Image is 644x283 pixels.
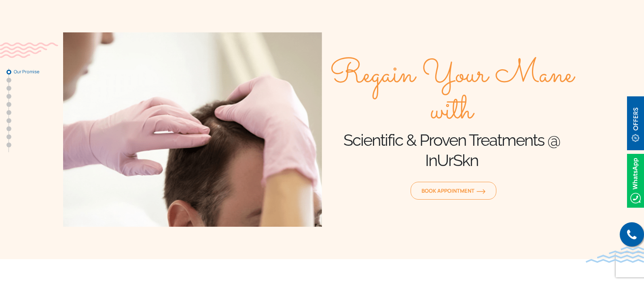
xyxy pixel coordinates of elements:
span: Our Promise [14,69,54,74]
span: Book Appointment [422,187,485,194]
img: orange-arrow [477,189,485,194]
h1: Scientific & Proven Treatments @ InUrSkn [322,130,581,170]
a: Whatsappicon [627,175,644,184]
img: offerBt [627,96,644,150]
span: Regain Your Mane with [322,57,581,130]
a: Our Promise [6,70,11,74]
img: Whatsappicon [627,154,644,208]
a: Book Appointmentorange-arrow [411,182,496,200]
img: bluewave [586,247,644,263]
